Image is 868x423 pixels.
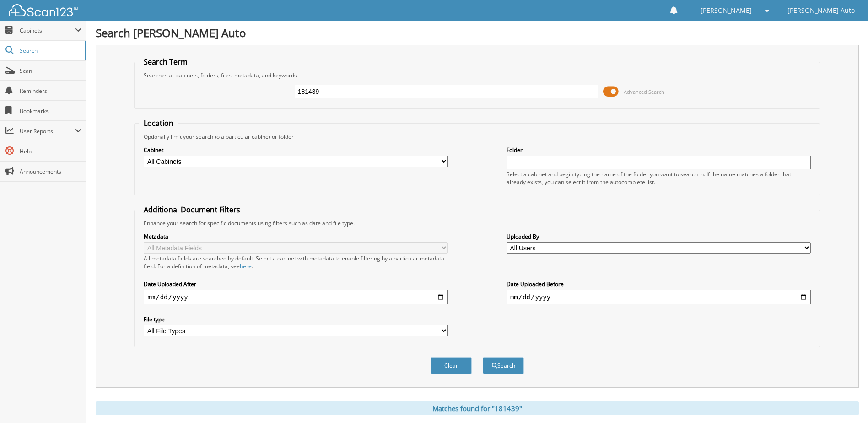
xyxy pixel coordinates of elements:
[507,280,811,288] label: Date Uploaded Before
[483,357,524,374] button: Search
[139,57,192,67] legend: Search Term
[144,233,448,240] label: Metadata
[20,47,80,54] span: Search
[139,133,815,141] div: Optionally limit your search to a particular cabinet or folder
[144,146,448,154] label: Cabinet
[96,25,859,40] h1: Search [PERSON_NAME] Auto
[507,170,811,186] div: Select a cabinet and begin typing the name of the folder you want to search in. If the name match...
[144,315,448,323] label: File type
[20,127,75,135] span: User Reports
[9,4,78,16] img: scan123-logo-white.svg
[96,401,859,415] div: Matches found for "181439"
[507,290,811,304] input: end
[20,87,81,95] span: Reminders
[139,118,178,128] legend: Location
[20,67,81,75] span: Scan
[431,357,472,374] button: Clear
[240,262,252,270] a: here
[144,255,448,270] div: All metadata fields are searched by default. Select a cabinet with metadata to enable filtering b...
[139,219,815,227] div: Enhance your search for specific documents using filters such as date and file type.
[701,8,752,13] span: [PERSON_NAME]
[20,107,81,115] span: Bookmarks
[624,88,664,95] span: Advanced Search
[20,168,81,175] span: Announcements
[787,8,855,13] span: [PERSON_NAME] Auto
[507,146,811,154] label: Folder
[20,27,75,34] span: Cabinets
[507,233,811,240] label: Uploaded By
[144,290,448,304] input: start
[20,147,81,155] span: Help
[139,71,815,79] div: Searches all cabinets, folders, files, metadata, and keywords
[139,205,245,215] legend: Additional Document Filters
[144,280,448,288] label: Date Uploaded After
